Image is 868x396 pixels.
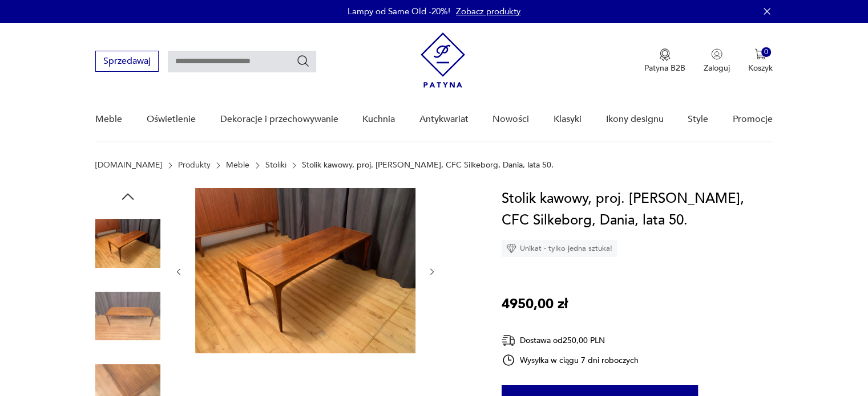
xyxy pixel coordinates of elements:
p: Zaloguj [704,63,730,74]
button: Zaloguj [704,48,730,74]
button: Szukaj [296,54,310,68]
a: Promocje [733,97,773,141]
a: Klasyki [554,97,582,141]
img: Ikona dostawy [502,333,515,348]
div: Dostawa od 250,00 PLN [502,333,639,348]
p: Lampy od Same Old -20%! [348,6,450,17]
a: Produkty [178,161,211,170]
img: Ikona koszyka [754,48,766,60]
p: Stolik kawowy, proj. [PERSON_NAME], CFC Silkeborg, Dania, lata 50. [302,161,554,170]
img: Zdjęcie produktu Stolik kawowy, proj. Johannes Andersen, CFC Silkeborg, Dania, lata 50. [95,284,160,349]
a: Kuchnia [362,97,395,141]
a: Ikony designu [605,97,663,141]
a: Ikona medaluPatyna B2B [644,48,685,74]
p: Patyna B2B [644,63,685,74]
p: Koszyk [748,63,773,74]
p: 4950,00 zł [502,293,568,315]
img: Ikonka użytkownika [711,48,722,60]
img: Ikona diamentu [506,243,516,254]
a: Dekoracje i przechowywanie [220,97,338,141]
a: Stoliki [265,161,286,170]
img: Zdjęcie produktu Stolik kawowy, proj. Johannes Andersen, CFC Silkeborg, Dania, lata 50. [95,211,160,276]
button: 0Koszyk [748,48,773,74]
img: Ikona medalu [659,48,671,61]
a: Zobacz produkty [456,6,520,17]
a: Nowości [492,97,529,141]
a: Oświetlenie [147,97,196,141]
div: 0 [761,47,771,57]
div: Unikat - tylko jedna sztuka! [502,240,617,257]
div: Wysyłka w ciągu 7 dni roboczych [502,353,639,367]
button: Sprzedawaj [95,51,159,72]
h1: Stolik kawowy, proj. [PERSON_NAME], CFC Silkeborg, Dania, lata 50. [502,188,773,231]
a: Antykwariat [419,97,469,141]
img: Patyna - sklep z meblami i dekoracjami vintage [421,32,465,88]
a: Meble [95,97,122,141]
a: Style [688,97,708,141]
a: Meble [226,161,249,170]
button: Patyna B2B [644,48,685,74]
img: Zdjęcie produktu Stolik kawowy, proj. Johannes Andersen, CFC Silkeborg, Dania, lata 50. [195,188,415,353]
a: Sprzedawaj [95,58,159,66]
a: [DOMAIN_NAME] [95,161,162,170]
